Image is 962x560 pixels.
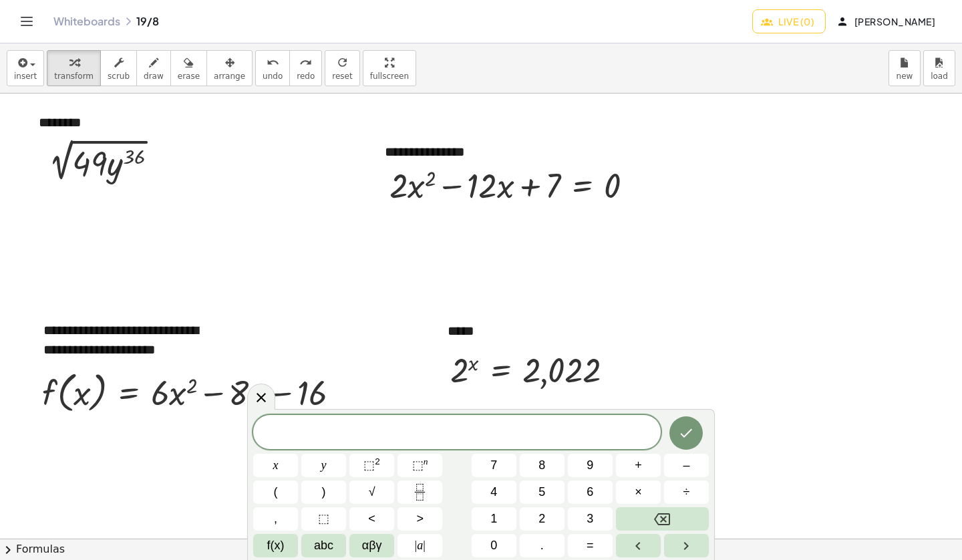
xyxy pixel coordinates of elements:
[297,72,315,81] span: redo
[520,534,565,557] button: .
[375,456,380,466] sup: 2
[616,507,709,531] button: Backspace
[568,534,613,557] button: Equals
[568,480,613,504] button: 6
[764,15,814,27] span: Live (0)
[472,534,516,557] button: 0
[170,50,207,86] button: erase
[301,507,346,531] button: Placeholder
[363,50,416,86] button: fullscreen
[635,483,642,501] span: ×
[490,456,497,474] span: 7
[54,72,94,81] span: transform
[274,483,278,501] span: (
[520,507,565,531] button: 2
[370,72,409,81] span: fullscreen
[349,534,394,557] button: Greek alphabet
[263,72,283,81] span: undo
[255,50,290,86] button: undoundo
[616,454,661,477] button: Plus
[299,55,312,71] i: redo
[587,537,594,555] span: =
[289,50,322,86] button: redoredo
[16,11,37,32] button: Toggle navigation
[301,480,346,504] button: )
[144,72,164,81] span: draw
[314,537,333,555] span: abc
[490,510,497,528] span: 1
[664,454,709,477] button: Minus
[520,454,565,477] button: 8
[7,50,44,86] button: insert
[267,537,285,555] span: f(x)
[568,507,613,531] button: 3
[206,50,253,86] button: arrange
[538,510,545,528] span: 2
[664,534,709,557] button: Right arrow
[397,480,442,504] button: Fraction
[587,456,593,474] span: 9
[253,534,298,557] button: Functions
[397,454,442,477] button: Superscript
[349,454,394,477] button: Squared
[214,72,245,81] span: arrange
[616,534,661,557] button: Left arrow
[538,456,545,474] span: 8
[889,50,921,86] button: new
[336,55,349,71] i: refresh
[136,50,171,86] button: draw
[53,15,120,28] a: Whiteboards
[100,50,137,86] button: scrub
[274,510,277,528] span: ,
[108,72,130,81] span: scrub
[397,507,442,531] button: Greater than
[472,454,516,477] button: 7
[472,480,516,504] button: 4
[301,534,346,557] button: Alphabet
[253,507,298,531] button: ,
[424,456,428,466] sup: n
[412,458,424,472] span: ⬚
[472,507,516,531] button: 1
[14,72,37,81] span: insert
[325,50,359,86] button: refreshreset
[616,480,661,504] button: Times
[363,458,375,472] span: ⬚
[267,55,279,71] i: undo
[318,510,329,528] span: ⬚
[332,72,352,81] span: reset
[828,9,946,33] button: [PERSON_NAME]
[490,483,497,501] span: 4
[369,483,375,501] span: √
[520,480,565,504] button: 5
[322,483,326,501] span: )
[669,416,703,450] button: Done
[490,537,497,555] span: 0
[635,456,642,474] span: +
[273,456,279,474] span: x
[178,72,200,81] span: erase
[664,480,709,504] button: Divide
[368,510,375,528] span: <
[587,483,593,501] span: 6
[253,480,298,504] button: (
[423,539,426,552] span: |
[321,456,327,474] span: y
[540,537,544,555] span: .
[923,50,955,86] button: load
[568,454,613,477] button: 9
[362,537,382,555] span: αβγ
[47,50,101,86] button: transform
[416,510,424,528] span: >
[397,534,442,557] button: Absolute value
[587,510,593,528] span: 3
[752,9,826,33] button: Live (0)
[415,539,418,552] span: |
[538,483,545,501] span: 5
[897,72,913,81] span: new
[253,454,298,477] button: x
[839,15,935,27] span: [PERSON_NAME]
[349,507,394,531] button: Less than
[301,454,346,477] button: y
[349,480,394,504] button: Square root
